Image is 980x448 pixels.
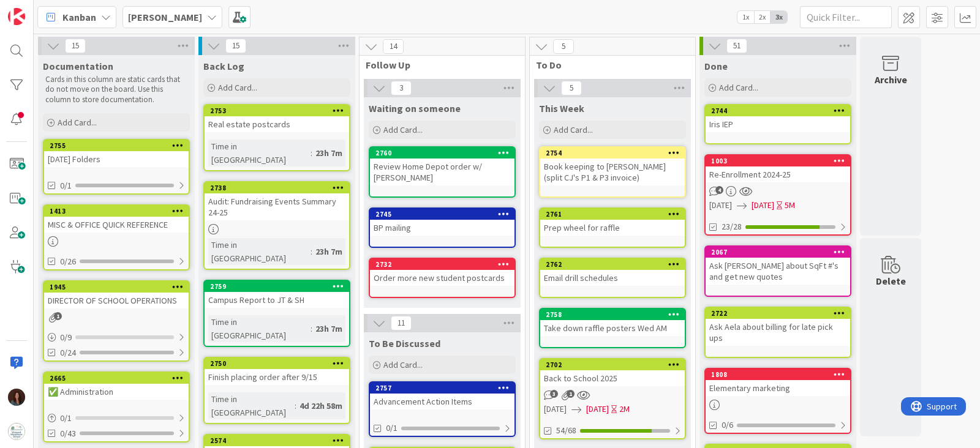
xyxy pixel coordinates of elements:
div: 1945 [50,283,189,291]
div: 2738Audit: Fundraising Events Summary 24-25 [205,182,349,220]
div: 2755 [50,141,189,150]
div: Archive [875,72,907,87]
div: 2754Book keeping to [PERSON_NAME] (split CJ's P1 & P3 invoice) [540,147,685,185]
div: 23h 7m [312,245,345,258]
div: [DATE] Folders [44,151,189,167]
span: 5 [553,39,574,54]
a: 2702Back to School 2025[DATE][DATE]2M54/68 [539,358,686,439]
div: 1003 [711,157,850,165]
div: Time in [GEOGRAPHIC_DATA] [208,392,295,419]
a: 2757Advancement Action Items0/1 [369,381,516,437]
a: 2755[DATE] Folders0/1 [43,139,190,195]
div: 2067 [706,247,850,258]
div: 0/1 [44,411,189,426]
span: [DATE] [586,403,609,416]
span: Follow Up [366,59,510,71]
div: 2760 [375,149,514,157]
div: 1413 [44,206,189,217]
div: Take down raffle posters Wed AM [540,320,685,336]
a: 2745BP mailing [369,207,516,248]
div: 2750 [205,358,349,369]
span: [DATE] [709,199,732,212]
div: 2759Campus Report to JT & SH [205,281,349,308]
div: Finish placing order after 9/15 [205,369,349,385]
div: 2744 [706,105,850,116]
div: 1003 [706,155,850,166]
span: 1 [54,312,62,320]
span: To Be Discussed [369,337,440,349]
div: Time in [GEOGRAPHIC_DATA] [208,315,311,342]
div: Review Home Depot order w/ [PERSON_NAME] [370,159,514,185]
div: 2732 [370,259,514,270]
div: Audit: Fundraising Events Summary 24-25 [205,193,349,220]
div: 2067 [711,248,850,256]
a: 2067Ask [PERSON_NAME] about SqFt #'s and get new quotes [704,245,851,297]
span: 3x [771,11,787,23]
span: 0/1 [60,179,72,192]
div: Delete [876,274,906,288]
span: 0/43 [60,427,76,440]
span: 4 [715,186,723,194]
span: 0 / 1 [60,412,72,425]
span: 15 [65,39,86,53]
img: avatar [8,423,25,440]
div: 2757 [375,384,514,392]
span: 0/26 [60,255,76,268]
span: 23/28 [722,220,742,233]
div: Advancement Action Items [370,394,514,409]
div: 2665 [44,373,189,384]
div: Time in [GEOGRAPHIC_DATA] [208,238,311,265]
div: 2754 [540,147,685,159]
div: 2753 [210,106,349,115]
a: 2760Review Home Depot order w/ [PERSON_NAME] [369,146,516,198]
a: 2761Prep wheel for raffle [539,207,686,248]
span: 0/6 [722,419,733,431]
span: 0/24 [60,346,76,359]
div: 2702 [546,360,685,369]
span: Waiting on someone [369,102,461,114]
span: Documentation [43,60,113,72]
a: 2762Email drill schedules [539,258,686,298]
div: 1808 [711,370,850,379]
div: 2757 [370,383,514,394]
a: 2759Campus Report to JT & SHTime in [GEOGRAPHIC_DATA]:23h 7m [203,280,350,347]
a: 2738Audit: Fundraising Events Summary 24-25Time in [GEOGRAPHIC_DATA]:23h 7m [203,181,350,270]
div: 2722 [706,308,850,319]
div: 2755 [44,140,189,151]
div: 1945 [44,282,189,293]
span: 15 [225,39,246,53]
div: 0/9 [44,330,189,345]
div: 1003Re-Enrollment 2024-25 [706,155,850,182]
div: 2750Finish placing order after 9/15 [205,358,349,385]
div: 1413MISC & OFFICE QUICK REFERENCE [44,206,189,233]
img: RF [8,389,25,406]
div: 2067Ask [PERSON_NAME] about SqFt #'s and get new quotes [706,247,850,285]
div: Ask [PERSON_NAME] about SqFt #'s and get new quotes [706,258,850,285]
span: 1 [567,390,575,398]
div: 2745BP mailing [370,209,514,236]
div: 2574 [205,435,349,446]
div: 2761Prep wheel for raffle [540,209,685,236]
div: 2761 [546,210,685,218]
div: 2762 [540,259,685,270]
span: Add Card... [58,117,97,128]
div: 2744 [711,106,850,115]
div: 2722Ask Aela about billing for late pick ups [706,308,850,346]
span: Done [704,60,728,72]
span: : [295,399,296,413]
span: 14 [383,39,404,54]
div: 2750 [210,359,349,368]
a: 2744Iris IEP [704,104,851,144]
span: Kanban [62,10,96,24]
div: Email drill schedules [540,270,685,286]
div: Real estate postcards [205,116,349,132]
div: MISC & OFFICE QUICK REFERENCE [44,217,189,233]
b: [PERSON_NAME] [128,11,202,23]
div: 2722 [711,309,850,318]
span: : [311,146,312,160]
a: 2750Finish placing order after 9/15Time in [GEOGRAPHIC_DATA]:4d 22h 58m [203,357,350,424]
div: 2762 [546,260,685,269]
a: 1808Elementary marketing0/6 [704,368,851,434]
div: Book keeping to [PERSON_NAME] (split CJ's P1 & P3 invoice) [540,159,685,185]
span: To Do [536,59,680,71]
